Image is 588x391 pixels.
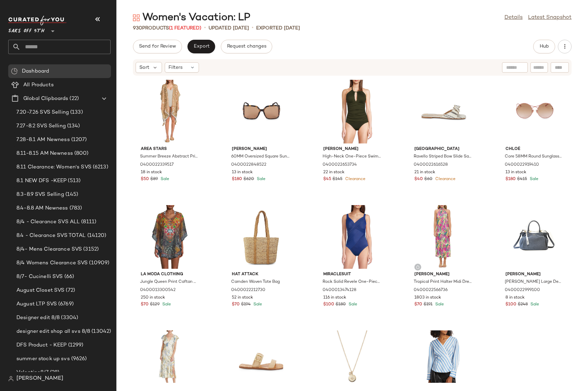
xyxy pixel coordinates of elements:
span: Rock Solid Revele One-Piece Swimsuit [323,279,381,285]
span: High-Neck One-Piece Swimsuit [323,154,381,160]
span: $180 [505,176,516,182]
span: Clearance [344,177,365,181]
span: [PERSON_NAME] [414,272,473,278]
img: 0400022919410 [500,80,569,143]
img: 0400022616528 [409,80,478,143]
span: Sale [161,302,171,307]
span: 8/4 Womens Clearance SVS [16,259,88,267]
span: 8 in stock [505,295,525,301]
button: Request changes [221,40,272,53]
span: 7.20-7.26 SVS Selling [16,109,69,116]
a: Details [504,14,523,22]
span: (800) [73,150,89,157]
span: 8.4 - Clearance SVS TOTAL [16,232,86,240]
img: svg%3e [11,68,18,75]
span: 0400013474128 [323,287,356,293]
span: Sale [159,177,169,181]
img: 0400013300542_BROWN [135,205,204,269]
span: Send for Review [139,44,176,49]
span: 1803 in stock [414,295,441,301]
img: 0400022339517_BEIGE [135,80,204,143]
span: [PERSON_NAME] [232,146,290,152]
span: Camden Woven Tote Bag [231,279,280,285]
span: (145) [64,191,78,199]
span: summer stock up svs [16,355,70,363]
div: Products [133,25,201,32]
span: 18 in stock [141,169,162,176]
img: 0400022566736_MAGENTA [409,205,478,269]
span: (513) [66,177,80,185]
span: $145 [333,176,342,182]
img: 0400022653734_OLIVE [318,80,387,143]
span: Sale [528,177,538,181]
span: 8.4-8.8 AM Newness [16,204,68,212]
span: (1207) [70,136,87,144]
span: (783) [68,204,82,212]
span: Sale [347,302,357,307]
span: August Closet SVS [16,287,64,294]
span: (1299) [67,341,84,349]
div: Women's Vacation: LP [133,11,250,25]
span: $180 [336,302,346,308]
button: Hub [533,40,555,53]
span: (3152) [82,245,99,253]
span: La Moda Clothing [141,272,199,278]
span: Tropical Print Halter Midi Dress [414,279,472,285]
span: Area Stars [141,146,199,152]
span: Sale [434,302,444,307]
span: designer edit shop all svs 8/8 [16,328,90,336]
span: Miraclesuit [323,272,381,278]
span: $191 [424,302,433,308]
span: Filters [168,64,183,71]
span: • [252,24,253,32]
span: $129 [150,302,160,308]
span: 21 in stock [414,169,435,176]
img: 0400022999100_DENIM [500,205,569,269]
span: Valentino8/7 [16,369,49,377]
span: Sale [255,177,265,181]
img: svg%3e [8,376,14,381]
span: $89 [150,176,158,182]
span: Ravello Striped Bow Slide Sandals [414,154,472,160]
span: 60MM Oversized Square Sunglasses [231,154,289,160]
span: 0400022339517 [140,162,174,168]
span: (28) [49,369,60,377]
span: 930 [133,26,142,31]
span: Hub [539,44,549,49]
span: (9626) [70,355,87,363]
span: 250 in stock [141,295,165,301]
span: 8.1 NEW DFS -KEEP [16,177,66,185]
span: (13042) [90,328,111,336]
span: (134) [66,122,80,130]
span: (6769) [57,300,74,308]
span: 8/4 - Clearance SVS ALL [16,218,80,226]
span: [GEOGRAPHIC_DATA] [414,146,473,152]
p: updated [DATE] [209,25,249,32]
span: 0400022999100 [505,287,540,293]
span: (1 Featured) [169,26,201,31]
span: 8/4- Mens Clearance SVS [16,245,82,253]
span: 116 in stock [323,295,346,301]
a: Latest Snapshot [528,14,572,22]
span: 7.27-8.2 SVS Selling [16,122,66,130]
span: 13 in stock [505,169,526,176]
span: 0400013300542 [140,287,176,293]
span: DFS Product - KEEP [16,341,67,349]
span: 0400022919410 [505,162,539,168]
span: $50 [141,176,149,182]
span: Core 58MM Round Sunglasses [505,154,563,160]
span: 7.28-8.1 AM Newness [16,136,70,144]
span: 0400022848522 [231,162,266,168]
img: svg%3e [133,14,140,21]
span: Sale [529,302,539,307]
img: cfy_white_logo.C9jOOHJF.svg [8,16,66,25]
span: 0400022566736 [414,287,448,293]
span: (72) [64,287,75,294]
span: [PERSON_NAME] [505,272,564,278]
span: (14120) [86,232,107,240]
span: $248 [518,302,528,308]
span: (22) [68,95,79,103]
span: $40 [414,176,423,182]
span: 13 in stock [232,169,253,176]
span: $620 [243,176,254,182]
